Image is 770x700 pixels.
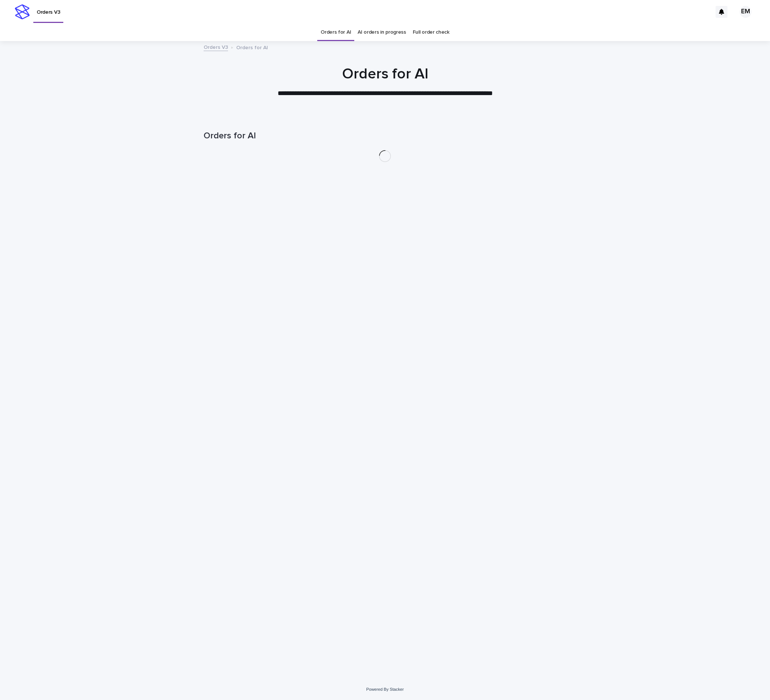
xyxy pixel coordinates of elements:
[15,4,30,19] img: stacker-logo-s-only.png
[413,24,449,41] a: Full order check
[358,24,406,41] a: AI orders in progress
[366,687,404,691] a: Powered By Stacker
[321,24,351,41] a: Orders for AI
[204,65,566,83] h1: Orders for AI
[236,43,268,51] p: Orders for AI
[204,43,228,51] a: Orders V3
[740,6,751,18] div: EM
[204,131,566,141] h1: Orders for AI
